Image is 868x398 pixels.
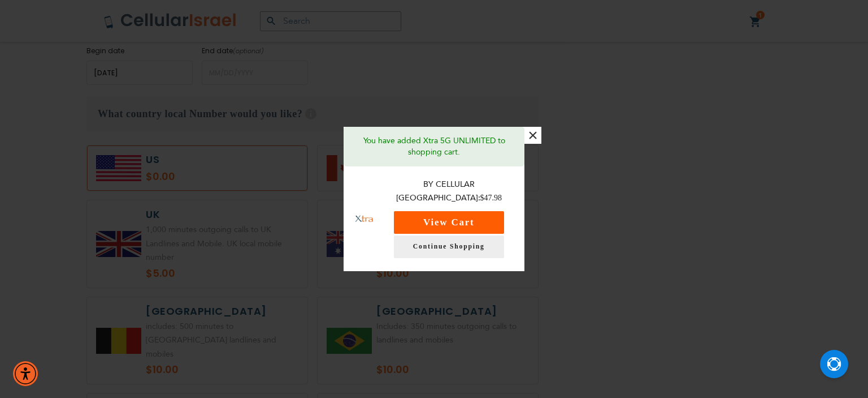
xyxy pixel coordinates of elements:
[394,211,504,234] button: View Cart
[13,361,38,386] div: Accessibility Menu
[524,127,541,144] button: ×
[394,236,504,258] a: Continue Shopping
[352,135,516,158] p: You have added Xtra 5G UNLIMITED to shopping cart.
[480,194,502,202] span: $47.98
[385,178,514,206] p: By Cellular [GEOGRAPHIC_DATA]:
